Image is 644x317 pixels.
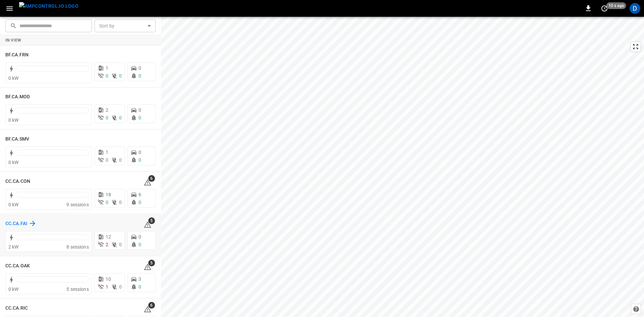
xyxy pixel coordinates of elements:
[139,115,141,120] span: 0
[119,115,122,120] span: 0
[5,51,29,59] h6: BF.CA.FRN
[106,192,111,197] span: 18
[8,244,19,250] span: 2 kW
[606,2,626,9] span: 10 s ago
[19,2,78,10] img: ampcontrol.io logo
[106,73,108,78] span: 0
[106,150,108,155] span: 1
[5,305,28,312] h6: CC.CA.RIC
[139,234,141,240] span: 0
[106,107,108,113] span: 2
[106,115,108,120] span: 0
[106,284,108,289] span: 1
[66,244,89,250] span: 8 sessions
[106,200,108,205] span: 0
[8,117,19,123] span: 0 kW
[8,75,19,81] span: 0 kW
[106,157,108,163] span: 0
[106,65,108,71] span: 1
[66,202,89,207] span: 9 sessions
[119,73,122,78] span: 0
[630,3,640,14] div: profile-icon
[106,242,108,247] span: 2
[5,220,27,227] h6: CC.CA.FAI
[148,260,155,266] span: 5
[106,276,111,282] span: 10
[106,234,111,240] span: 12
[139,192,141,197] span: 6
[139,73,141,78] span: 0
[5,262,30,270] h6: CC.CA.OAK
[139,157,141,163] span: 0
[119,157,122,163] span: 0
[161,17,644,317] canvas: Map
[139,107,141,113] span: 0
[139,276,141,282] span: 3
[139,200,141,205] span: 0
[8,286,19,292] span: 0 kW
[5,38,21,43] strong: In View
[148,302,155,309] span: 6
[66,286,89,292] span: 5 sessions
[148,175,155,182] span: 6
[5,136,29,143] h6: BF.CA.SMV
[139,242,141,247] span: 0
[139,284,141,289] span: 0
[599,3,610,14] button: set refresh interval
[139,65,141,71] span: 0
[8,160,19,165] span: 0 kW
[119,242,122,247] span: 0
[119,284,122,289] span: 0
[148,217,155,224] span: 5
[119,200,122,205] span: 0
[8,202,19,207] span: 0 kW
[139,150,141,155] span: 0
[5,178,30,185] h6: CC.CA.CON
[5,93,30,101] h6: BF.CA.MOD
